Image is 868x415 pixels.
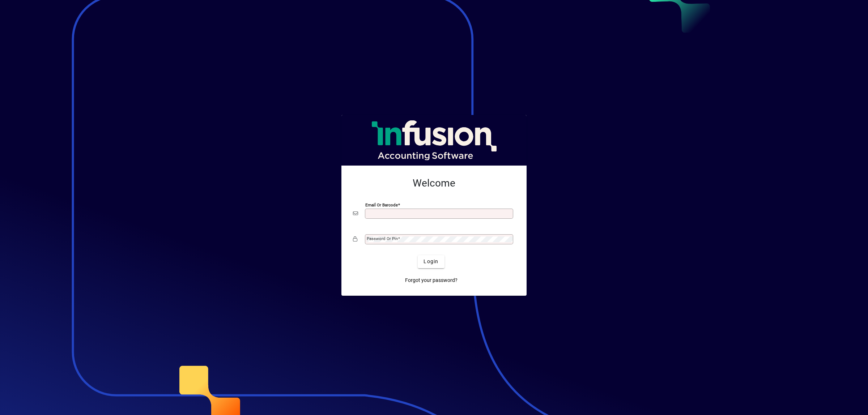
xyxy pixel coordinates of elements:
button: Login [418,255,444,268]
span: Login [424,258,438,265]
mat-label: Password or Pin [367,236,398,241]
mat-label: Email or Barcode [365,202,398,207]
a: Forgot your password? [402,274,460,287]
h2: Welcome [353,177,515,189]
span: Forgot your password? [405,277,458,284]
